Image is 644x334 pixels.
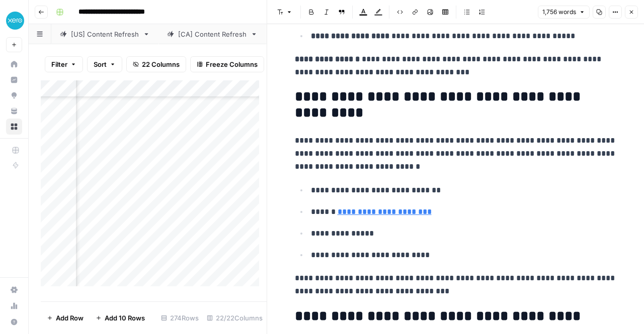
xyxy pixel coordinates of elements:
[87,56,122,72] button: Sort
[6,72,22,88] a: Insights
[6,8,22,33] button: Workspace: XeroOps
[178,29,247,39] div: [CA] Content Refresh
[51,24,158,44] a: [US] Content Refresh
[203,310,267,326] div: 22/22 Columns
[6,103,22,119] a: Your Data
[45,56,83,72] button: Filter
[538,6,590,19] button: 1,756 words
[126,56,186,72] button: 22 Columns
[94,59,107,69] span: Sort
[6,314,22,330] button: Help + Support
[142,59,180,69] span: 22 Columns
[71,29,139,39] div: [US] Content Refresh
[6,119,22,135] a: Browse
[6,12,24,30] img: XeroOps Logo
[105,313,145,323] span: Add 10 Rows
[51,59,67,69] span: Filter
[157,310,203,326] div: 274 Rows
[6,56,22,72] a: Home
[206,59,258,69] span: Freeze Columns
[6,298,22,314] a: Usage
[90,310,151,326] button: Add 10 Rows
[56,313,84,323] span: Add Row
[6,282,22,298] a: Settings
[158,24,266,44] a: [CA] Content Refresh
[190,56,264,72] button: Freeze Columns
[6,87,22,103] a: Opportunities
[542,8,576,17] span: 1,756 words
[41,310,90,326] button: Add Row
